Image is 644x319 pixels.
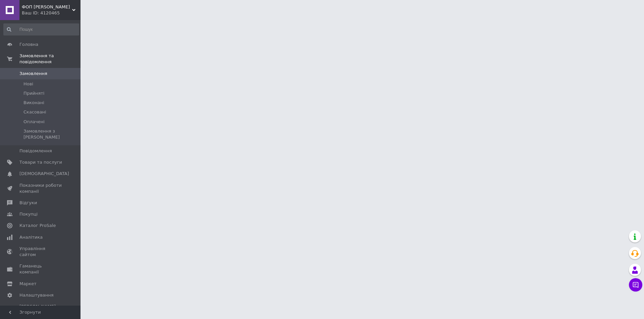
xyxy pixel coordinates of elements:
[19,234,43,240] span: Аналітика
[22,10,80,16] div: Ваш ID: 4120465
[19,182,62,194] span: Показники роботи компанії
[23,119,45,125] span: Оплачені
[19,53,80,65] span: Замовлення та повідомлення
[23,90,44,96] span: Прийняті
[23,128,78,140] span: Замовлення з [PERSON_NAME]
[19,159,62,165] span: Товари та послуги
[19,281,37,287] span: Маркет
[3,23,79,35] input: Пошук
[19,223,56,229] span: Каталог ProSale
[19,246,62,258] span: Управління сайтом
[19,263,62,275] span: Гаманець компанії
[19,292,54,298] span: Налаштування
[22,4,72,10] span: ФОП Онопрієнко
[19,211,38,217] span: Покупці
[23,81,33,87] span: Нові
[629,278,642,292] button: Чат з покупцем
[19,200,37,206] span: Відгуки
[19,71,47,77] span: Замовлення
[23,109,46,115] span: Скасовані
[19,42,38,48] span: Головна
[23,100,44,106] span: Виконані
[19,171,69,177] span: [DEMOGRAPHIC_DATA]
[19,148,52,154] span: Повідомлення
